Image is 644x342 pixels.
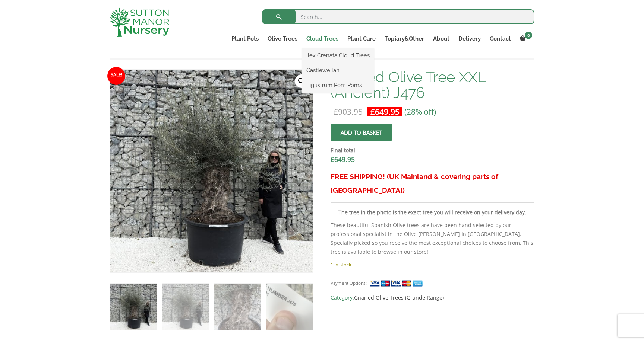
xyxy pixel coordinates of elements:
[338,209,526,216] strong: The tree in the photo is the exact tree you will receive on your delivery day.
[302,80,374,91] a: Ligustrum Pom Poms
[454,33,485,44] a: Delivery
[110,7,169,37] img: logo
[262,9,534,24] input: Search...
[110,284,157,330] img: Gnarled Olive Tree XXL (Ancient) J476
[380,33,429,44] a: Topiary&Other
[331,293,534,302] span: Category:
[302,65,374,76] a: Castlewellan
[343,33,380,44] a: Plant Care
[302,50,374,61] a: Ilex Crenata Cloud Trees
[162,284,209,330] img: Gnarled Olive Tree XXL (Ancient) J476 - Image 2
[227,33,263,44] a: Plant Pots
[525,32,532,39] span: 0
[369,279,425,287] img: payment supported
[266,284,313,330] img: Gnarled Olive Tree XXL (Ancient) J476 - Image 4
[295,74,308,88] a: View full-screen image gallery
[334,106,338,117] span: £
[331,146,534,155] dt: Final total
[331,221,534,256] p: These beautiful Spanish Olive trees are have been hand selected by our professional specialist in...
[334,106,363,117] bdi: 903.95
[263,33,302,44] a: Olive Trees
[370,106,400,117] bdi: 649.95
[331,260,534,269] p: 1 in stock
[302,33,343,44] a: Cloud Trees
[331,280,367,286] small: Payment Options:
[331,155,355,164] bdi: 649.95
[214,284,261,330] img: Gnarled Olive Tree XXL (Ancient) J476 - Image 3
[515,33,534,44] a: 0
[331,69,534,100] h1: Gnarled Olive Tree XXL (Ancient) J476
[107,67,125,85] span: Sale!
[404,106,436,117] span: (28% off)
[354,294,444,301] a: Gnarled Olive Trees (Grande Range)
[331,170,534,197] h3: FREE SHIPPING! (UK Mainland & covering parts of [GEOGRAPHIC_DATA])
[429,33,454,44] a: About
[331,155,334,164] span: £
[485,33,515,44] a: Contact
[370,106,375,117] span: £
[331,124,392,141] button: Add to basket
